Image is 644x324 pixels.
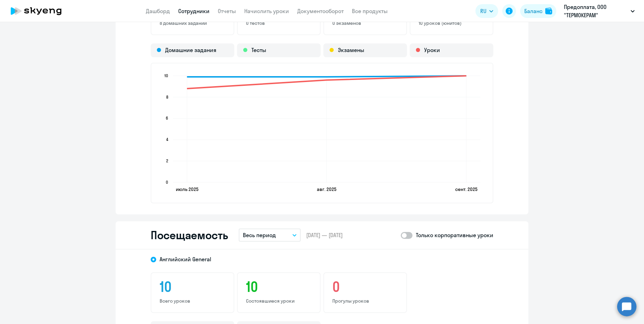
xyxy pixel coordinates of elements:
[160,255,211,263] span: Английский General
[564,3,628,19] p: Предоплата, ООО "ТЕРМОКЕРАМ"
[560,3,638,19] button: Предоплата, ООО "ТЕРМОКЕРАМ"
[218,8,236,14] a: Отчеты
[246,279,312,295] h3: 10
[244,8,289,14] a: Начислить уроки
[455,186,477,192] text: сент. 2025
[306,231,343,239] span: [DATE] — [DATE]
[480,7,486,15] span: RU
[178,8,210,14] a: Сотрудники
[246,20,312,26] p: 0 тестов
[239,229,301,242] button: Весь период
[332,20,398,26] p: 0 экзаменов
[317,186,336,192] text: авг. 2025
[520,4,556,18] button: Балансbalance
[545,8,552,14] img: balance
[166,180,168,185] text: 0
[524,7,543,15] div: Баланс
[352,8,388,14] a: Все продукты
[164,73,168,78] text: 10
[419,20,484,26] p: 10 уроков (юнитов)
[416,231,493,239] p: Только корпоративные уроки
[166,94,168,100] text: 8
[166,115,168,121] text: 6
[332,298,398,304] p: Прогулы уроков
[151,228,228,242] h2: Посещаемость
[166,137,168,142] text: 4
[243,231,276,239] p: Весь период
[246,298,312,304] p: Состоявшиеся уроки
[146,8,170,14] a: Дашборд
[160,298,225,304] p: Всего уроков
[323,43,407,57] div: Экзамены
[297,8,344,14] a: Документооборот
[151,43,234,57] div: Домашние задания
[160,279,225,295] h3: 10
[410,43,493,57] div: Уроки
[166,158,168,163] text: 2
[475,4,498,18] button: RU
[176,186,198,192] text: июль 2025
[160,20,225,26] p: 8 домашних заданий
[332,279,398,295] h3: 0
[237,43,321,57] div: Тесты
